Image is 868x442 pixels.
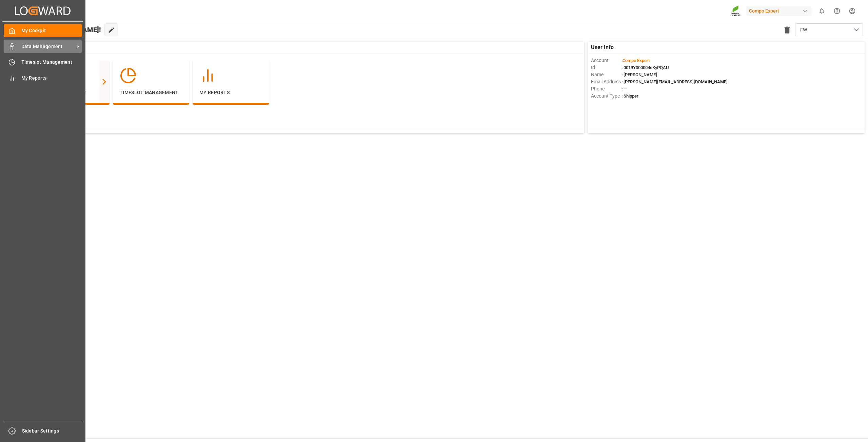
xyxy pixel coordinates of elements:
[622,86,627,91] span: : —
[21,43,75,50] span: Data Management
[21,75,82,82] span: My Reports
[622,65,669,70] span: : 0019Y000004dKyPQAU
[800,26,807,34] span: FW
[591,64,622,71] span: Id
[4,56,82,69] a: Timeslot Management
[591,85,622,92] span: Phone
[591,78,622,85] span: Email Address
[591,92,622,100] span: Account Type
[795,23,863,36] button: open menu
[591,43,614,51] span: User Info
[22,427,83,435] span: Sidebar Settings
[591,57,622,64] span: Account
[731,5,742,17] img: Screenshot%202023-09-29%20at%2010.02.21.png_1712312052.png
[623,58,650,63] span: Compo Expert
[829,3,845,19] button: Help Center
[622,79,728,84] span: : [PERSON_NAME][EMAIL_ADDRESS][DOMAIN_NAME]
[622,72,657,77] span: : [PERSON_NAME]
[199,89,262,96] p: My Reports
[746,6,811,16] div: Compo Expert
[21,27,82,34] span: My Cockpit
[814,3,829,19] button: show 0 new notifications
[21,59,82,66] span: Timeslot Management
[4,71,82,84] a: My Reports
[622,58,650,63] span: :
[120,89,182,96] p: Timeslot Management
[746,4,814,17] button: Compo Expert
[622,93,638,99] span: : Shipper
[591,71,622,78] span: Name
[4,24,82,37] a: My Cockpit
